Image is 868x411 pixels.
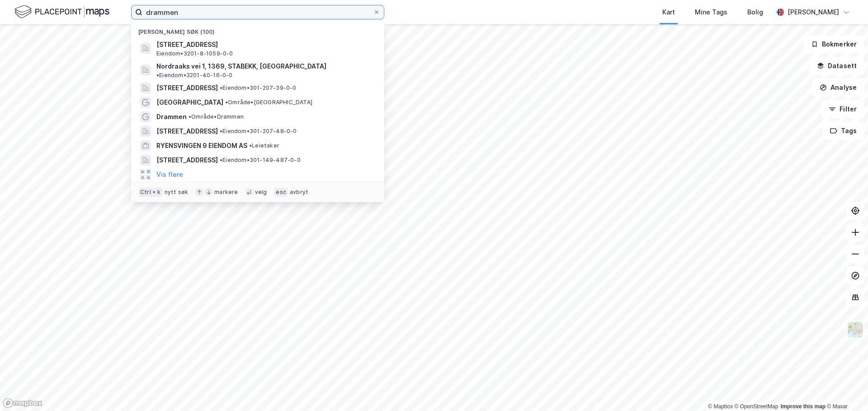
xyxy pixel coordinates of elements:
[156,169,183,180] button: Vis flere
[225,99,312,106] span: Område • [GEOGRAPHIC_DATA]
[156,72,159,79] span: •
[156,126,218,137] span: [STREET_ADDRESS]
[138,188,163,197] div: Ctrl + k
[156,111,187,122] span: Drammen
[220,84,297,92] span: Eiendom • 301-207-39-0-0
[220,157,301,164] span: Eiendom • 301-149-487-0-0
[662,7,675,18] div: Kart
[821,100,864,118] button: Filter
[809,57,864,75] button: Datasett
[156,61,326,72] span: Nordraaks vei 1, 1369, STABEKK, [GEOGRAPHIC_DATA]
[156,83,218,93] span: [STREET_ADDRESS]
[3,398,42,408] a: Mapbox homepage
[788,7,839,18] div: [PERSON_NAME]
[220,84,222,91] span: •
[781,403,826,410] a: Improve this map
[274,188,288,197] div: esc
[156,97,223,108] span: [GEOGRAPHIC_DATA]
[189,113,244,120] span: Område • Drammen
[156,155,218,166] span: [STREET_ADDRESS]
[812,79,864,97] button: Analyse
[142,5,373,19] input: Søk på adresse, matrikkel, gårdeiere, leietakere eller personer
[249,142,252,149] span: •
[735,403,778,410] a: OpenStreetMap
[131,21,384,37] div: [PERSON_NAME] søk (100)
[822,122,864,140] button: Tags
[156,140,247,151] span: RYENSVINGEN 9 EIENDOM AS
[290,189,308,196] div: avbryt
[803,35,864,53] button: Bokmerker
[708,403,733,410] a: Mapbox
[747,7,763,18] div: Bolig
[220,128,222,134] span: •
[189,113,191,120] span: •
[225,99,228,106] span: •
[249,142,279,149] span: Leietaker
[847,321,864,338] img: Z
[14,4,109,20] img: logo.f888ab2527a4732fd821a326f86c7f29.svg
[156,39,373,50] span: [STREET_ADDRESS]
[255,189,267,196] div: velg
[156,72,233,79] span: Eiendom • 3201-40-16-0-0
[695,7,727,18] div: Mine Tags
[220,128,297,135] span: Eiendom • 301-207-48-0-0
[156,50,233,57] span: Eiendom • 3201-8-1059-0-0
[165,189,189,196] div: nytt søk
[823,368,868,411] div: Kontrollprogram for chat
[214,189,238,196] div: markere
[220,157,222,163] span: •
[823,368,868,411] iframe: Chat Widget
